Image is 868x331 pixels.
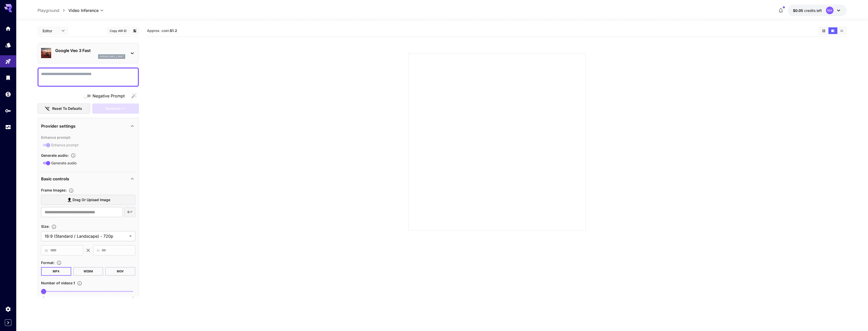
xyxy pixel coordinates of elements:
div: Playground [5,58,11,65]
p: Provider settings [41,123,76,129]
button: Show media in video view [828,27,837,34]
p: google_veo_3_fast [100,55,124,58]
button: Show media in grid view [819,27,828,34]
span: W [45,248,48,253]
div: Settings [5,306,11,312]
span: Size : [41,224,49,229]
span: Editor [43,28,58,33]
p: Basic controls [41,176,69,182]
span: Approx. cost: [147,28,177,33]
span: credits left [804,8,822,13]
div: API Keys [5,108,11,114]
button: Reset to defaults [38,103,90,114]
button: MP4 [41,267,71,276]
div: Wallet [5,91,11,97]
div: Home [5,25,11,32]
span: 16:9 (Standard / Landscape) - 720p [45,233,127,239]
span: Negative Prompt [93,93,125,99]
span: Number of videos : 1 [41,281,75,285]
span: H [97,248,99,253]
button: MOV [105,267,135,276]
button: Copy AIR ID [107,27,130,34]
span: Frame Images : [41,188,67,192]
button: Show media in list view [837,27,846,34]
button: Upload frame images. [67,188,76,193]
button: Add to library [133,28,137,34]
span: $0.05 [793,8,804,13]
span: Generate audio : [41,153,69,158]
button: $0.05NH [788,5,847,16]
div: NH [826,7,834,14]
span: Video Inference [68,7,99,13]
div: Models [5,42,11,48]
div: Provider settings [41,120,135,132]
div: Usage [5,124,11,130]
span: Drag or upload image [72,197,110,203]
nav: breadcrumb [38,7,68,13]
span: Generate audio [51,160,77,166]
button: WEBM [73,267,103,276]
a: Playground [38,7,59,13]
p: Google Veo 3 Fast [55,47,125,54]
div: $0.05 [793,8,822,13]
label: Drag or upload image [41,195,135,205]
div: Google Veo 3 Fastgoogle_veo_3_fast [41,45,135,61]
div: Show media in grid viewShow media in video viewShow media in list view [819,27,847,34]
span: Format : [41,260,54,265]
button: Expand sidebar [5,319,11,326]
div: Basic controls [41,173,135,185]
div: Library [5,75,11,81]
b: $1.2 [170,28,177,33]
button: Specify how many videos to generate in a single request. Each video generation will be charged se... [75,281,84,286]
button: Choose the file format for the output video. [54,260,64,265]
button: Adjust the dimensions of the generated image by specifying its width and height in pixels, or sel... [49,224,59,229]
